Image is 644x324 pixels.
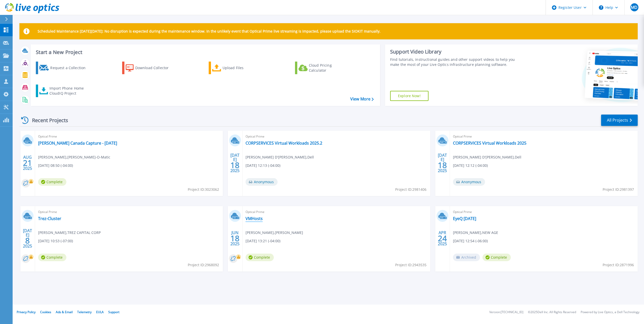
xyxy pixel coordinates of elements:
[246,238,280,244] span: [DATE] 13:21 (-04:00)
[96,310,104,314] a: EULA
[23,229,32,248] div: [DATE] 2025
[246,154,314,160] span: [PERSON_NAME] D'[PERSON_NAME] , Dell
[108,310,119,314] a: Support
[56,310,73,314] a: Ads & Email
[135,63,176,73] div: Download Collector
[453,230,498,235] span: [PERSON_NAME] , NEW AGE
[230,236,239,240] span: 18
[246,254,274,261] span: Complete
[38,254,66,261] span: Complete
[246,163,280,168] span: [DATE] 12:13 (-04:00)
[17,310,36,314] a: Privacy Policy
[19,114,75,126] div: Recent Projects
[36,49,373,55] h3: Start a New Project
[38,216,61,221] a: Trez-Cluster
[601,115,638,126] a: All Projects
[122,62,178,74] a: Download Collector
[489,311,523,314] li: Version: [TECHNICAL_ID]
[438,236,447,240] span: 24
[453,141,526,146] a: CORPSERVICES Virtual Workloads 2025
[295,62,351,74] a: Cloud Pricing Calculator
[309,63,349,73] div: Cloud Pricing Calculator
[246,141,322,146] a: CORPSERVICES Virtual Workloads 2025.2
[188,187,219,192] span: Project ID: 3023062
[36,62,92,74] a: Request a Collection
[38,209,220,215] span: Optical Prime
[603,262,634,268] span: Project ID: 2871996
[77,310,92,314] a: Telemetry
[246,178,278,186] span: Anonymous
[188,262,219,268] span: Project ID: 2968092
[350,97,374,101] a: View More
[453,134,635,139] span: Optical Prime
[390,48,521,55] div: Support Video Library
[395,187,426,192] span: Project ID: 2981406
[230,154,240,172] div: [DATE] 2025
[390,57,521,67] div: Find tutorials, instructional guides and other support videos to help you make the most of your L...
[38,29,381,33] p: Scheduled Maintenance [DATE][DATE]: No disruption is expected during the maintenance window. In t...
[246,230,303,235] span: [PERSON_NAME] , [PERSON_NAME]
[40,310,51,314] a: Cookies
[230,163,239,167] span: 18
[581,311,639,314] li: Powered by Live Optics, a Dell Technology
[38,141,117,146] a: [PERSON_NAME] Canada Capture - [DATE]
[453,238,488,244] span: [DATE] 12:54 (-06:00)
[453,154,521,160] span: [PERSON_NAME] D'[PERSON_NAME] , Dell
[438,154,447,172] div: [DATE] 2025
[230,229,240,248] div: JUN 2025
[223,63,263,73] div: Upload Files
[453,216,476,221] a: EyeQ [DATE]
[38,178,66,186] span: Complete
[38,238,73,244] span: [DATE] 10:53 (-07:00)
[631,5,637,9] span: MD
[395,262,426,268] span: Project ID: 2943535
[390,91,428,101] a: Explore Now!
[209,62,265,74] a: Upload Files
[38,230,101,235] span: [PERSON_NAME] , TREZ CAPITAL CORP
[482,254,511,261] span: Complete
[453,209,635,215] span: Optical Prime
[453,254,480,261] span: Archived
[25,238,30,243] span: 8
[38,163,73,168] span: [DATE] 08:50 (-04:00)
[23,161,32,165] span: 21
[453,178,485,186] span: Anonymous
[528,311,576,314] li: © 2025 Dell Inc. All Rights Reserved
[246,216,263,221] a: VMHosts
[453,163,488,168] span: [DATE] 12:12 (-04:00)
[38,134,220,139] span: Optical Prime
[438,229,447,248] div: APR 2025
[38,154,110,160] span: [PERSON_NAME] , [PERSON_NAME]-O-Matic
[246,209,427,215] span: Optical Prime
[438,163,447,167] span: 18
[603,187,634,192] span: Project ID: 2981397
[50,63,91,73] div: Request a Collection
[246,134,427,139] span: Optical Prime
[23,154,32,172] div: AUG 2025
[49,86,89,96] div: Import Phone Home CloudIQ Project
